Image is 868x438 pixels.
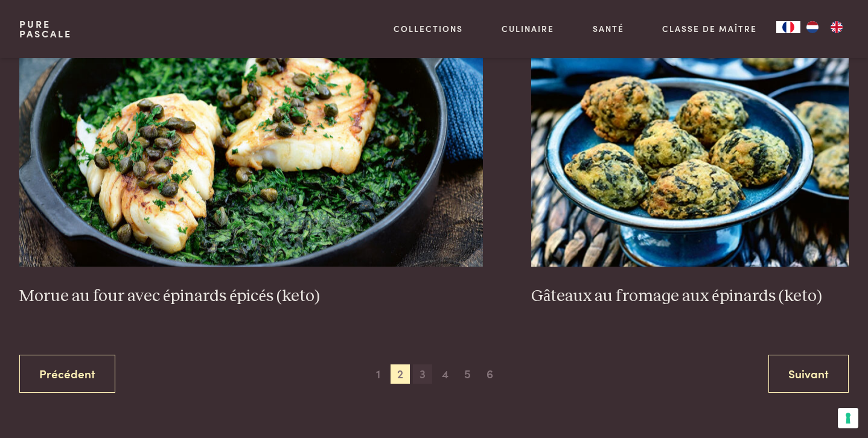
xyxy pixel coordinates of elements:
[368,364,388,384] span: 1
[436,364,455,384] span: 4
[776,21,800,33] div: Language
[19,19,72,39] a: PurePascale
[458,364,477,384] span: 5
[19,286,483,307] h3: Morue au four avec épinards épicés (keto)
[531,286,849,307] h3: Gâteaux au fromage aux épinards (keto)
[825,21,849,33] a: EN
[19,355,115,393] a: Précédent
[776,21,849,33] aside: Language selected: Français
[662,22,757,35] a: Classe de maître
[480,364,500,384] span: 6
[800,21,849,33] ul: Language list
[502,22,554,35] a: Culinaire
[394,22,463,35] a: Collections
[413,364,432,384] span: 3
[800,21,825,33] a: NL
[531,25,849,267] img: Gâteaux au fromage aux épinards (keto)
[531,25,849,306] a: Gâteaux au fromage aux épinards (keto) Gâteaux au fromage aux épinards (keto)
[593,22,624,35] a: Santé
[19,25,483,267] img: Morue au four avec épinards épicés (keto)
[19,25,483,306] a: Morue au four avec épinards épicés (keto) Morue au four avec épinards épicés (keto)
[768,355,849,393] a: Suivant
[776,21,800,33] a: FR
[838,408,858,428] button: Vos préférences en matière de consentement pour les technologies de suivi
[391,364,410,384] span: 2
